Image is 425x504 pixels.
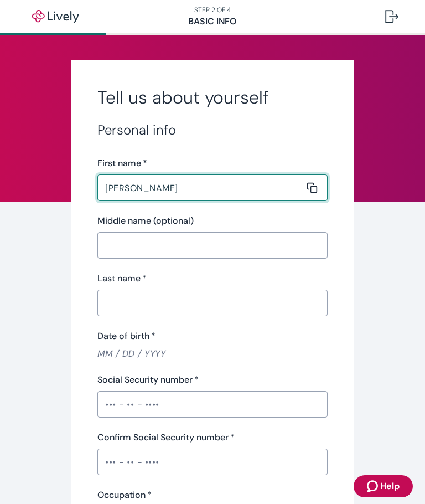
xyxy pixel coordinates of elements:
label: Social Security number [97,373,199,387]
label: Occupation [97,488,152,502]
label: Middle name (optional) [97,214,194,228]
input: ••• - •• - •••• [97,393,328,415]
h3: Personal info [97,122,328,138]
input: MM / DD / YYYY [97,347,328,360]
h2: Tell us about yourself [97,86,328,109]
label: Last name [97,272,147,285]
label: Date of birth [97,330,156,343]
button: Zendesk support iconHelp [354,475,413,497]
label: Confirm Social Security number [97,431,235,444]
svg: Zendesk support icon [367,480,380,493]
span: Help [380,480,400,493]
input: ••• - •• - •••• [97,451,328,473]
label: First name [97,157,147,170]
button: Copy message content to clipboard [304,180,320,196]
button: Log out [376,3,407,30]
svg: Copy to clipboard [307,182,318,193]
img: Lively [24,10,86,23]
